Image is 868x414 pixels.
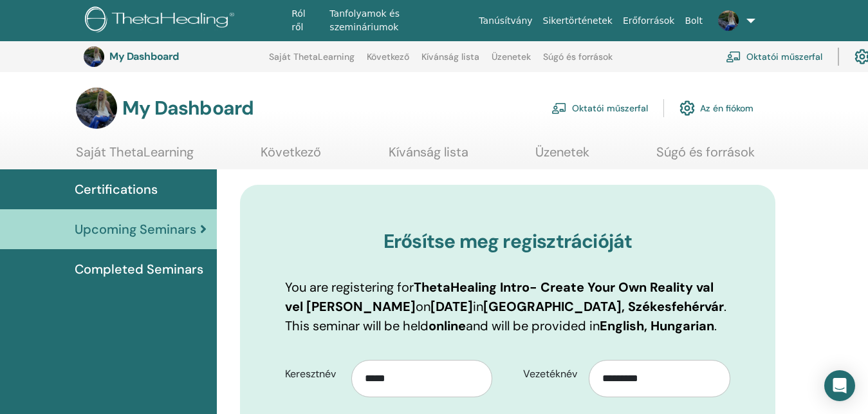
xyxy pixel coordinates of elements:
a: Üzenetek [535,144,589,169]
h3: Erősítse meg regisztrációját [285,230,730,253]
a: Súgó és források [543,52,613,72]
b: online [429,317,466,334]
b: [GEOGRAPHIC_DATA], Székesfehérvár [483,298,724,315]
a: Következő [367,52,409,72]
a: Súgó és források [656,144,755,169]
h3: My Dashboard [122,97,254,120]
img: logo.png [85,6,239,35]
p: You are registering for on in . This seminar will be held and will be provided in . [285,278,730,335]
a: Üzenetek [492,52,531,72]
h3: My Dashboard [109,50,238,62]
a: Bolt [679,9,708,33]
a: Következő [261,144,321,169]
img: default.jpg [84,46,104,67]
img: chalkboard-teacher.svg [726,51,741,62]
a: Az én fiókom [679,94,753,122]
b: [DATE] [430,298,473,315]
b: ThetaHealing Intro- Create Your Own Reality val vel [PERSON_NAME] [285,279,714,315]
span: Upcoming Seminars [75,220,196,239]
a: Tanúsítvány [474,9,537,33]
a: Saját ThetaLearning [76,144,194,169]
a: Sikertörténetek [538,9,618,33]
label: Keresztnév [275,362,351,386]
div: Open Intercom Messenger [824,370,855,401]
a: Oktatói műszerfal [726,42,822,71]
img: chalkboard-teacher.svg [551,102,567,114]
a: Oktatói műszerfal [551,94,648,122]
span: Certifications [75,180,158,199]
span: Completed Seminars [75,259,203,279]
img: default.jpg [76,88,117,129]
a: Tanfolyamok és szemináriumok [324,2,474,39]
a: Saját ThetaLearning [269,52,355,72]
a: Erőforrások [618,9,679,33]
a: Kívánság lista [389,144,468,169]
img: default.jpg [718,10,739,31]
label: Vezetéknév [513,362,589,386]
a: Ról ről [286,2,324,39]
img: cog.svg [679,97,695,119]
a: Kívánság lista [421,52,479,72]
b: English, Hungarian [600,317,714,334]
